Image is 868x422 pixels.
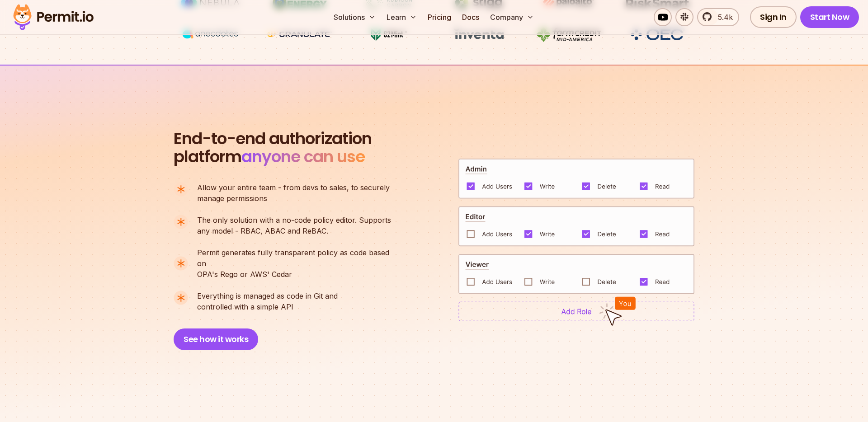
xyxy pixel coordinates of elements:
[174,130,372,166] h2: platform
[629,27,687,42] img: OEC
[197,247,399,280] p: OPA's Rego or AWS' Cedar
[697,8,739,26] a: 5.4k
[197,291,338,301] span: Everything is managed as code in Git and
[383,8,420,26] button: Learn
[197,215,391,225] span: The only solution with a no-code policy editor. Supports
[330,8,379,26] button: Solutions
[800,6,859,28] a: Start Now
[9,2,98,33] img: Permit logo
[174,328,258,350] button: See how it works
[197,215,391,236] p: any model - RBAC, ABAC and ReBAC.
[197,247,399,269] span: Permit generates fully transparent policy as code based on
[750,6,797,28] a: Sign In
[458,8,483,26] a: Docs
[486,8,538,26] button: Company
[197,182,390,204] p: manage permissions
[174,130,372,148] span: End-to-end authorization
[424,8,455,26] a: Pricing
[197,182,390,193] span: Allow your entire team - from devs to sales, to securely
[197,291,338,312] p: controlled with a simple API
[712,12,733,23] span: 5.4k
[241,145,365,168] span: anyone can use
